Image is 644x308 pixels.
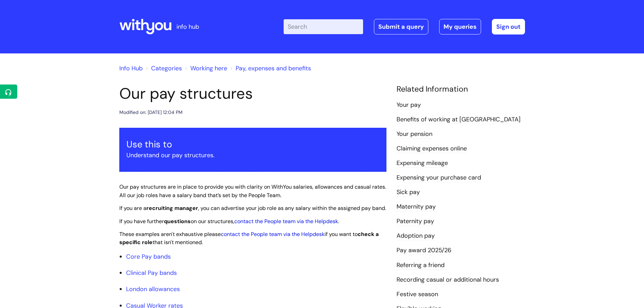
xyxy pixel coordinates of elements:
a: London allowances [126,285,180,293]
a: Pay award 2025/26 [397,246,451,255]
a: Expensing mileage [397,159,448,168]
span: Our pay structures are in place to provide you with clarity on WithYou salaries, allowances and c... [119,183,386,199]
a: Core Pay bands [126,253,171,261]
a: Sick pay [397,188,420,197]
span: If you have further on our structures, . [119,218,339,225]
span: These examples aren't exhaustive please if you want to that isn't mentioned. [119,231,379,246]
a: Adoption pay [397,232,435,240]
div: Modified on: [DATE] 12:04 PM [119,108,183,117]
li: Working here [184,63,227,74]
input: Search [284,19,363,34]
a: Submit a query [374,19,428,34]
li: Solution home [144,63,182,74]
a: Categories [151,64,182,72]
h3: Use this to [126,139,379,150]
a: Festive season [397,290,438,299]
a: Working here [190,64,227,72]
a: contact the People team via the Helpdesk [221,231,325,238]
a: Expensing your purchase card [397,173,481,182]
a: Benefits of working at [GEOGRAPHIC_DATA] [397,115,521,124]
h4: Related Information [397,85,525,94]
a: Pay, expenses and benefits [236,64,311,72]
h1: Our pay structures [119,85,386,103]
a: Your pension [397,130,432,139]
a: Maternity pay [397,203,436,211]
a: Claiming expenses online [397,144,467,153]
a: Your pay [397,101,421,110]
a: Sign out [492,19,525,34]
div: | - [284,19,525,34]
span: If you are a , you can advertise your job role as any salary within the assigned pay band. [119,205,386,212]
a: contact the People team via the Helpdesk [234,218,338,225]
strong: recruiting manager [146,205,198,212]
a: Paternity pay [397,217,434,226]
a: Referring a friend [397,261,445,270]
li: Pay, expenses and benefits [229,63,311,74]
p: Understand our pay structures. [126,150,379,161]
strong: questions [164,218,191,225]
a: Info Hub [119,64,143,72]
p: info hub [176,21,199,32]
a: Recording casual or additional hours [397,276,499,284]
a: Clinical Pay bands [126,269,177,277]
a: My queries [439,19,481,34]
